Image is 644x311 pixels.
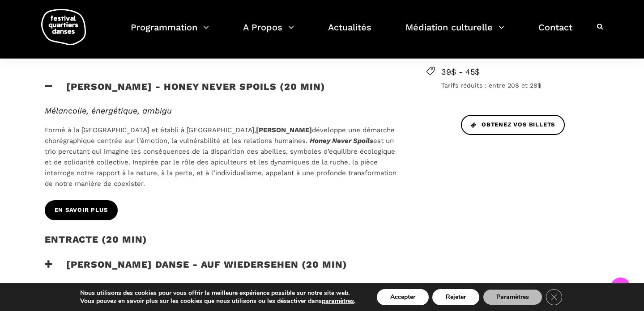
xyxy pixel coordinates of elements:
[483,289,542,305] button: Paramètres
[405,20,504,46] a: Médiation culturelle
[322,297,354,305] button: paramètres
[377,289,429,305] button: Accepter
[471,120,555,130] span: Obtenez vos billets
[131,20,209,46] a: Programmation
[41,9,86,45] img: logo-fqd-med
[45,137,397,188] span: est un trio percutant qui imagine les conséquences de la disparition des abeilles, symboles d’équ...
[461,115,565,135] a: Obtenez vos billets
[45,106,172,115] em: Mélancolie, énergétique, ambigu
[256,126,312,134] b: [PERSON_NAME]
[441,80,600,90] span: Tarifs réduits : entre 20$ et 28$
[45,234,147,256] h2: Entracte (20 MIN)
[45,81,325,103] h3: [PERSON_NAME] - Honey Never Spoils (20 min)
[80,289,355,297] p: Nous utilisons des cookies pour vous offrir la meilleure expérience possible sur notre site web.
[45,126,395,145] span: développe une démarche chorégraphique centrée sur l’émotion, la vulnérabilité et les relations hu...
[45,126,256,134] span: Formé à la [GEOGRAPHIC_DATA] et établi à [GEOGRAPHIC_DATA],
[328,20,371,46] a: Actualités
[546,289,562,305] button: Close GDPR Cookie Banner
[45,200,118,220] a: En savoir plus
[538,20,572,46] a: Contact
[243,20,294,46] a: A Propos
[45,259,347,281] h3: [PERSON_NAME] Danse - Auf Wiedersehen (20 min)
[441,66,600,79] span: 39$ - 45$
[432,289,479,305] button: Rejeter
[55,206,108,215] span: En savoir plus
[80,297,355,305] p: Vous pouvez en savoir plus sur les cookies que nous utilisons ou les désactiver dans .
[310,137,373,145] i: Honey Never Spoils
